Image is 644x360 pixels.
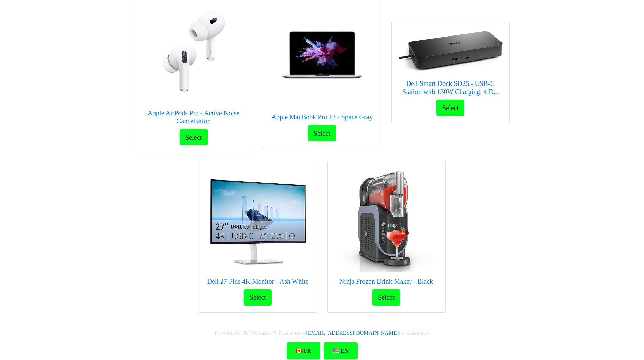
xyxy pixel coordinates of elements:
[399,79,503,96] h5: Dell Smart Dock SD25 - USB-C Station with 130W Charging, 4 D...
[436,100,464,116] button: Select
[206,168,310,289] a: Dell 27 Plus 4K Monitor - Ash White Dell 27 Plus 4K Monitor - Ash White
[308,125,336,141] button: Select
[270,3,374,125] a: Apple MacBook Pro 13 - Space Gray Apple MacBook Pro 13 - Space Gray
[334,168,438,272] img: Ninja Frozen Drink Maker - Black
[372,289,400,306] button: Select
[270,113,374,121] h5: Apple MacBook Pro 13 - Space Gray
[334,277,438,285] h5: Ninja Frozen Drink Maker - Black
[287,342,320,359] a: 🇨🇦 FR
[334,168,438,289] a: Ninja Frozen Drink Maker - Black Ninja Frozen Drink Maker - Black
[180,129,208,145] button: Select
[399,29,503,100] a: Dell Smart Dock SD25 - USB-C Station with 130W Charging, 4 Displays - Black Dell Smart Dock SD25 ...
[215,330,429,336] span: Powered by Tier Rewards™. Reach out to for assistance.
[206,277,310,285] h5: Dell 27 Plus 4K Monitor - Ash White
[270,3,374,107] img: Apple MacBook Pro 13 - Space Gray
[244,289,272,306] button: Select
[324,342,358,359] a: 🇺🇸 EN
[399,29,503,74] img: Dell Smart Dock SD25 - USB-C Station with 130W Charging, 4 Displays - Black
[306,330,399,336] a: [EMAIL_ADDRESS][DOMAIN_NAME]
[285,342,359,359] div: Language Selection
[142,109,246,125] h5: Apple AirPods Pro - Active Noise Cancellation
[206,168,310,272] img: Dell 27 Plus 4K Monitor - Ash White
